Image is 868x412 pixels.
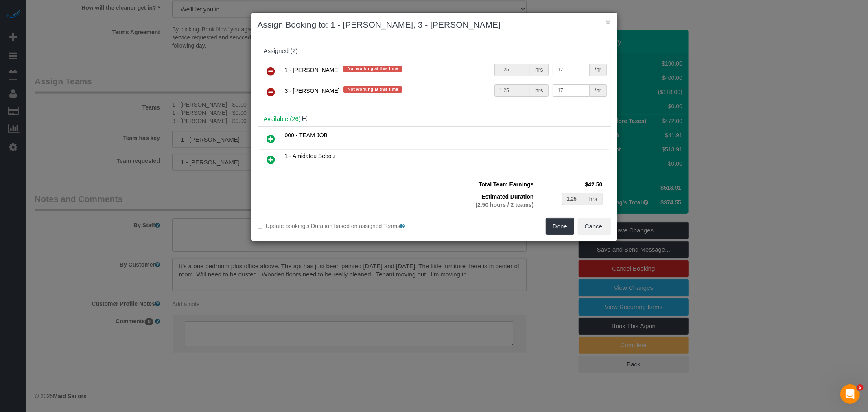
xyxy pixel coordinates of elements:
[264,48,605,55] div: Assigned (2)
[258,19,611,31] h3: Assign Booking to: 1 - [PERSON_NAME], 3 - [PERSON_NAME]
[285,153,335,159] span: 1 - Amidatou Sebou
[530,64,548,76] div: hrs
[481,193,533,200] span: Estimated Duration
[857,384,864,391] span: 5
[285,67,340,73] span: 1 - [PERSON_NAME]
[258,224,263,229] input: Update booking's Duration based on assigned Teams
[442,201,534,209] div: (2.50 hours / 2 teams)
[264,116,605,123] h4: Available (26)
[590,64,606,76] div: /hr
[530,84,548,97] div: hrs
[584,193,602,205] div: hrs
[285,88,340,94] span: 3 - [PERSON_NAME]
[606,18,610,26] button: ×
[440,178,536,191] td: Total Team Earnings
[258,222,428,230] label: Update booking's Duration based on assigned Teams
[840,384,860,404] iframe: Intercom live chat
[285,132,328,138] span: 000 - TEAM JOB
[590,84,606,97] div: /hr
[536,178,605,191] td: $42.50
[343,86,402,93] span: Not working at this time
[546,218,574,235] button: Done
[578,218,611,235] button: Cancel
[343,66,402,72] span: Not working at this time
